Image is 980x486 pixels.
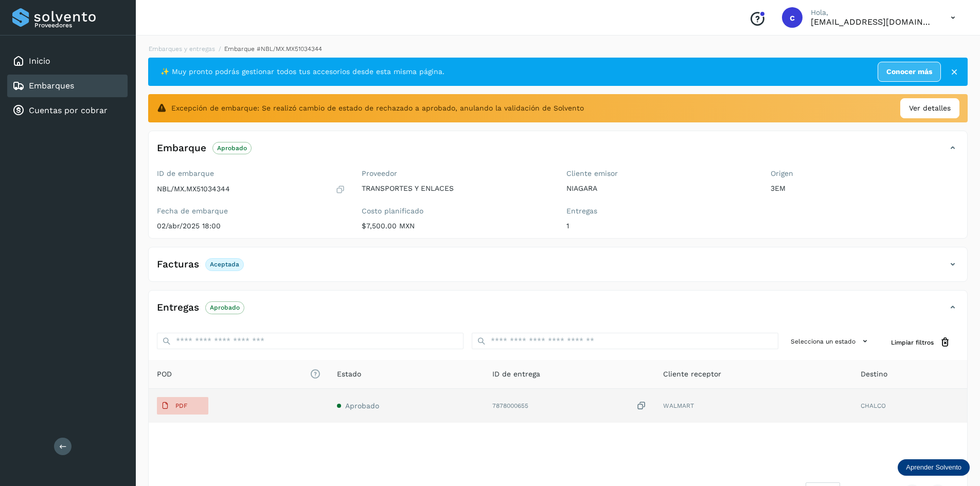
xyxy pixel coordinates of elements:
button: Selecciona un estado [787,333,875,350]
p: Aceptada [210,261,239,268]
span: Cliente receptor [663,369,721,380]
p: Aprobado [217,145,247,152]
p: 02/abr/2025 18:00 [157,222,345,230]
label: Cliente emisor [566,169,755,178]
p: NIAGARA [566,184,755,193]
span: Embarque #NBL/MX.MX51034344 [224,45,322,52]
button: Limpiar filtros [883,333,959,352]
span: POD [157,369,320,380]
div: Aprender Solvento [898,459,970,476]
span: Excepción de embarque: Se realizó cambio de estado de rechazado a aprobado, anulando la validació... [171,103,584,114]
p: TRANSPORTES Y ENLACES [362,184,550,193]
h4: Entregas [157,302,199,314]
a: Embarques y entregas [149,45,215,52]
nav: breadcrumb [148,44,968,53]
span: Limpiar filtros [891,338,934,347]
p: cuentas3@enlacesmet.com.mx [811,17,934,27]
label: Proveedor [362,169,550,178]
p: Aprender Solvento [906,463,961,472]
p: 1 [566,222,755,230]
td: WALMART [655,389,852,423]
button: PDF [157,397,208,415]
p: 3EM [771,184,959,193]
label: ID de embarque [157,169,345,178]
div: Cuentas por cobrar [7,99,128,122]
a: Embarques [29,81,74,91]
p: PDF [175,402,187,409]
div: Embarques [7,75,128,97]
div: EmbarqueAprobado [149,139,967,165]
p: NBL/MX.MX51034344 [157,185,230,193]
h4: Facturas [157,259,199,271]
a: Cuentas por cobrar [29,105,108,115]
span: ID de entrega [492,369,540,380]
div: EntregasAprobado [149,299,967,325]
span: ✨ Muy pronto podrás gestionar todos tus accesorios desde esta misma página. [161,66,444,77]
span: Ver detalles [909,103,951,114]
div: 7878000655 [492,401,646,411]
td: CHALCO [852,389,967,423]
div: Inicio [7,50,128,73]
a: Inicio [29,56,50,66]
label: Entregas [566,207,755,215]
div: FacturasAceptada [149,256,967,281]
p: $7,500.00 MXN [362,222,550,230]
p: Proveedores [34,22,123,29]
h4: Embarque [157,142,206,154]
span: Estado [337,369,361,380]
p: Aprobado [210,304,240,311]
p: Hola, [811,8,934,17]
span: Aprobado [345,402,379,410]
a: Conocer más [878,62,941,82]
label: Origen [771,169,959,178]
label: Fecha de embarque [157,207,345,215]
span: Destino [861,369,887,380]
label: Costo planificado [362,207,550,215]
